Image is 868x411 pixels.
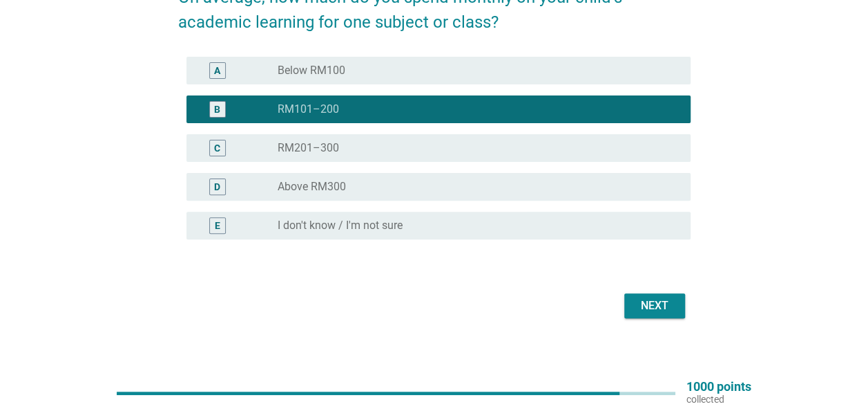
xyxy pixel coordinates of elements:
[624,293,685,318] button: Next
[215,219,220,233] div: E
[214,102,220,117] div: B
[686,393,751,405] p: collected
[635,298,674,314] div: Next
[214,64,220,78] div: A
[278,141,339,155] label: RM201–300
[278,102,339,116] label: RM101–200
[214,141,220,156] div: C
[278,64,345,77] label: Below RM100
[686,381,751,393] p: 1000 points
[278,219,403,232] label: I don't know / I'm not sure
[214,180,220,194] div: D
[278,180,346,194] label: Above RM300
